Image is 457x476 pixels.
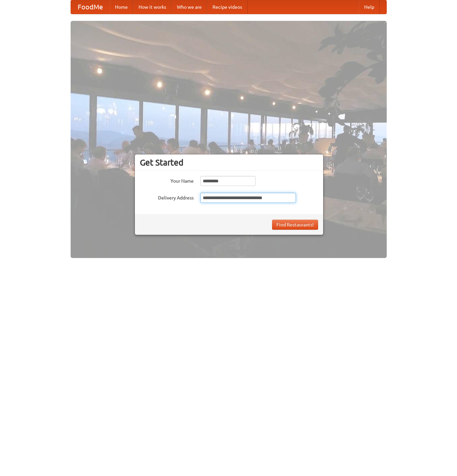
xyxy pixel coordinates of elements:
a: Who we are [172,0,207,14]
a: Help [359,0,380,14]
a: Home [110,0,133,14]
label: Your Name [140,176,194,184]
a: Recipe videos [207,0,247,14]
button: Find Restaurants! [272,220,318,230]
a: How it works [133,0,172,14]
a: FoodMe [71,0,110,14]
h3: Get Started [140,157,318,168]
label: Delivery Address [140,193,194,201]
